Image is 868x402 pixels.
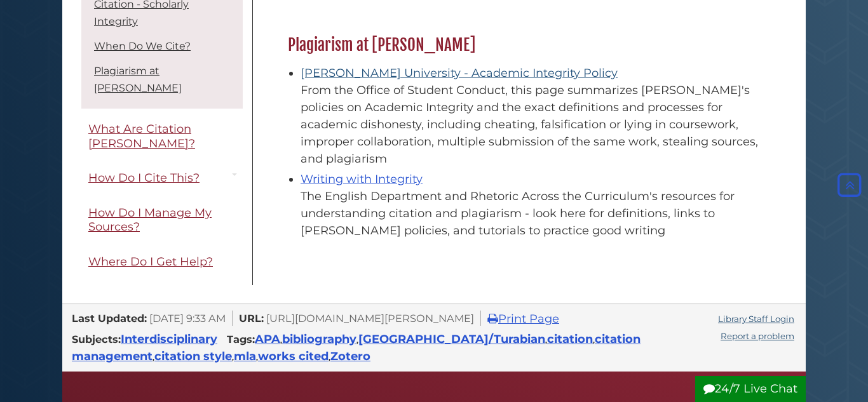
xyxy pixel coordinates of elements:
span: Tags: [227,333,255,345]
span: What Are Citation [PERSON_NAME]? [88,122,195,151]
a: [PERSON_NAME] University - Academic Integrity Policy [301,66,618,80]
a: Print Page [487,312,559,326]
div: The English Department and Rhetoric Across the Curriculum's resources for understanding citation ... [301,188,761,239]
a: When Do We Cite? [94,40,191,52]
a: citation [547,332,593,346]
a: works cited [258,349,329,363]
a: bibliography [282,332,356,346]
span: How Do I Cite This? [88,171,200,185]
span: URL: [239,312,264,325]
a: What Are Citation [PERSON_NAME]? [81,115,243,157]
a: Report a problem [721,331,794,341]
a: Back to Top [834,178,865,192]
span: How Do I Manage My Sources? [88,205,212,234]
a: Library Staff Login [718,314,794,324]
a: Where Do I Get Help? [81,247,243,276]
span: Last Updated: [72,312,147,325]
a: How Do I Cite This? [81,164,243,192]
a: Zotero [330,349,370,363]
h2: Plagiarism at [PERSON_NAME] [281,35,768,55]
a: How Do I Manage My Sources? [81,198,243,241]
a: [GEOGRAPHIC_DATA]/Turabian [358,332,545,346]
span: [DATE] 9:33 AM [149,312,226,325]
i: Print Page [487,313,498,325]
div: From the Office of Student Conduct, this page summarizes [PERSON_NAME]'s policies on Academic Int... [301,82,761,168]
a: Plagiarism at [PERSON_NAME] [94,65,182,94]
span: [URL][DOMAIN_NAME][PERSON_NAME] [266,312,474,325]
button: 24/7 Live Chat [695,376,806,402]
a: Interdisciplinary [121,332,217,346]
a: Writing with Integrity [301,172,423,186]
a: APA [255,332,280,346]
a: citation style [154,349,232,363]
span: Where Do I Get Help? [88,254,213,268]
a: mla [234,349,256,363]
span: Subjects: [72,333,121,345]
span: , , , , , , , , [72,336,641,362]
